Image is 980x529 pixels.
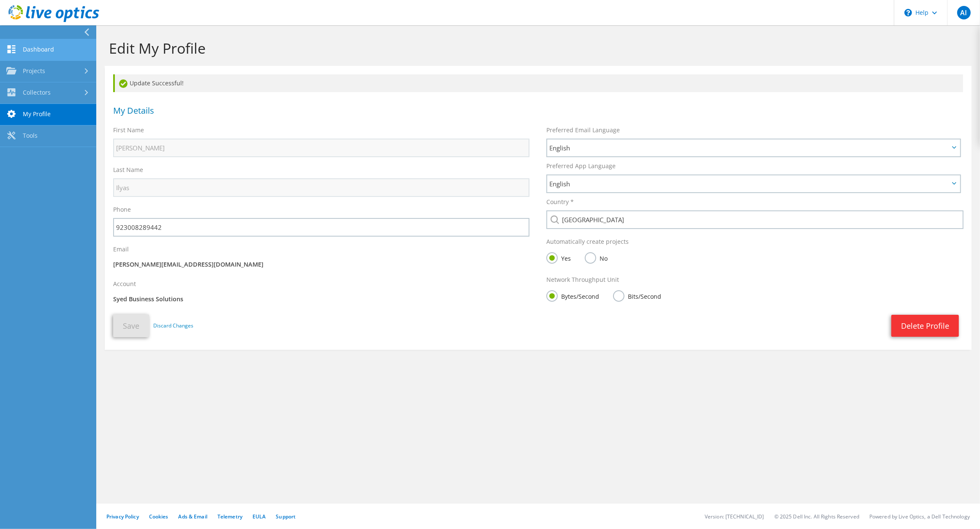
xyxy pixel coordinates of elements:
[546,275,619,284] label: Network Throughput Unit
[774,513,859,520] li: © 2025 Dell Inc. All Rights Reserved
[869,513,970,520] li: Powered by Live Optics, a Dell Technology
[546,252,571,263] label: Yes
[891,315,959,337] a: Delete Profile
[549,143,949,153] span: English
[276,513,296,520] a: Support
[546,198,574,206] label: Country *
[113,106,959,115] h1: My Details
[217,513,242,520] a: Telemetry
[549,179,949,189] span: English
[613,290,661,301] label: Bits/Second
[585,252,608,263] label: No
[106,513,139,520] a: Privacy Policy
[113,260,529,269] p: [PERSON_NAME][EMAIL_ADDRESS][DOMAIN_NAME]
[113,126,144,134] label: First Name
[957,6,971,19] span: AI
[546,237,629,246] label: Automatically create projects
[113,74,963,92] div: Update Successful!
[546,126,620,134] label: Preferred Email Language
[113,166,143,174] label: Last Name
[113,314,149,337] button: Save
[113,280,136,288] label: Account
[252,513,266,520] a: EULA
[109,39,963,57] h1: Edit My Profile
[546,290,599,301] label: Bytes/Second
[546,162,616,170] label: Preferred App Language
[113,205,131,214] label: Phone
[904,9,912,16] svg: \n
[153,321,193,330] a: Discard Changes
[149,513,168,520] a: Cookies
[113,294,529,304] p: Syed Business Solutions
[113,245,129,254] label: Email
[705,513,764,520] li: Version: [TECHNICAL_ID]
[179,513,207,520] a: Ads & Email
